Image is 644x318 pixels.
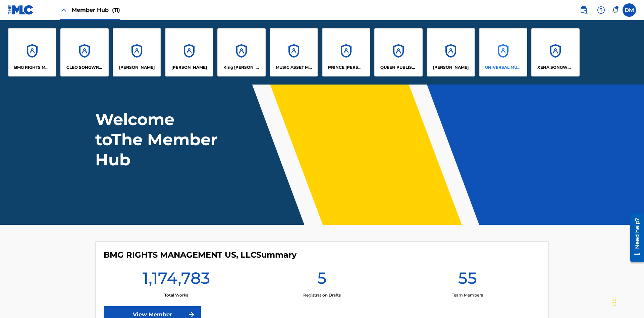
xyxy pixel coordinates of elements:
a: Public Search [577,3,590,17]
p: UNIVERSAL MUSIC PUB GROUP [485,64,522,70]
a: AccountsCLEO SONGWRITER [60,28,109,76]
a: AccountsUNIVERSAL MUSIC PUB GROUP [479,28,527,76]
iframe: Chat Widget [610,286,644,318]
div: Help [594,3,608,17]
a: Accounts[PERSON_NAME] [165,28,213,76]
a: AccountsKing [PERSON_NAME] [217,28,266,76]
a: AccountsPRINCE [PERSON_NAME] [322,28,370,76]
div: Drag [612,293,616,313]
p: MUSIC ASSET MANAGEMENT (MAM) [276,64,312,70]
a: Accounts[PERSON_NAME] [427,28,475,76]
p: Registration Drafts [303,292,341,298]
p: PRINCE MCTESTERSON [328,64,365,70]
p: XENA SONGWRITER [537,64,574,70]
p: King McTesterson [223,64,260,70]
img: help [597,6,605,14]
span: Member Hub [72,6,120,14]
p: Total Works [164,292,188,298]
p: EYAMA MCSINGER [171,64,207,70]
h1: 1,174,783 [143,268,210,292]
span: (11) [112,7,120,13]
img: MLC Logo [8,5,34,15]
h1: 55 [458,268,477,292]
p: Team Members [452,292,483,298]
a: Accounts[PERSON_NAME] [113,28,161,76]
img: Close [60,6,68,14]
p: CLEO SONGWRITER [66,64,103,70]
h1: Welcome to The Member Hub [95,109,221,170]
a: AccountsXENA SONGWRITER [531,28,580,76]
iframe: Resource Center [625,210,644,265]
p: QUEEN PUBLISHA [380,64,417,70]
a: AccountsMUSIC ASSET MANAGEMENT (MAM) [270,28,318,76]
h4: BMG RIGHTS MANAGEMENT US, LLC [104,250,297,260]
div: User Menu [623,3,636,17]
a: AccountsBMG RIGHTS MANAGEMENT US, LLC [8,28,56,76]
img: search [580,6,588,14]
p: BMG RIGHTS MANAGEMENT US, LLC [14,64,51,70]
p: ELVIS COSTELLO [119,64,155,70]
div: Notifications [612,7,619,13]
a: AccountsQUEEN PUBLISHA [374,28,423,76]
p: RONALD MCTESTERSON [433,64,469,70]
h1: 5 [317,268,327,292]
